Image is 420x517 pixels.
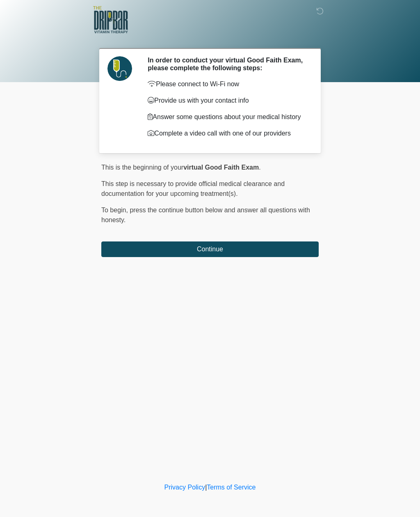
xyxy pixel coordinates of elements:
span: This step is necessary to provide official medical clearance and documentation for your upcoming ... [101,180,285,197]
p: Provide us with your contact info [148,96,306,106]
span: press the continue button below and answer all questions with honesty. [101,207,310,223]
img: Agent Avatar [107,56,132,81]
a: Terms of Service [207,484,256,491]
strong: virtual Good Faith Exam [183,164,259,171]
button: Continue [101,241,319,257]
span: . [259,164,260,171]
a: | [205,484,207,491]
img: The DRIPBaR - Alamo Ranch SATX Logo [93,6,128,33]
span: This is the beginning of your [101,164,183,171]
a: Privacy Policy [164,484,205,491]
h2: In order to conduct your virtual Good Faith Exam, please complete the following steps: [148,56,306,72]
span: To begin, [101,207,130,214]
p: Complete a video call with one of our providers [148,129,306,138]
p: Please connect to Wi-Fi now [148,79,306,89]
p: Answer some questions about your medical history [148,112,306,122]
